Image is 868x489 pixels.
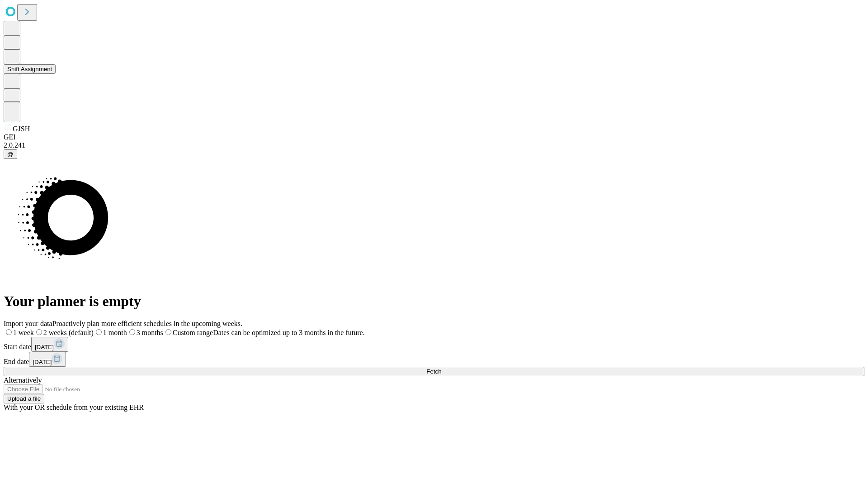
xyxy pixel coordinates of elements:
[33,359,52,365] span: [DATE]
[7,151,14,158] span: @
[31,337,68,352] button: [DATE]
[4,133,864,141] div: GEI
[165,329,171,335] input: Custom rangeDates can be optimized up to 3 months in the future.
[213,329,364,336] span: Dates can be optimized up to 3 months in the future.
[129,329,135,335] input: 3 months
[137,329,163,336] span: 3 months
[4,64,56,74] button: Shift Assignment
[4,149,17,159] button: @
[4,403,144,411] span: With your OR schedule from your existing EHR
[52,320,242,327] span: Proactively plan more efficient schedules in the upcoming weeks.
[96,329,102,335] input: 1 month
[173,329,213,336] span: Custom range
[426,368,441,375] span: Fetch
[4,376,42,384] span: Alternatively
[4,352,864,367] div: End date
[4,320,52,327] span: Import your data
[29,352,66,367] button: [DATE]
[4,141,864,149] div: 2.0.241
[4,394,44,403] button: Upload a file
[36,329,42,335] input: 2 weeks (default)
[103,329,127,336] span: 1 month
[4,337,864,352] div: Start date
[4,293,864,310] h1: Your planner is empty
[43,329,94,336] span: 2 weeks (default)
[13,125,30,133] span: GJSH
[13,329,34,336] span: 1 week
[6,329,12,335] input: 1 week
[4,367,864,376] button: Fetch
[35,344,54,350] span: [DATE]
